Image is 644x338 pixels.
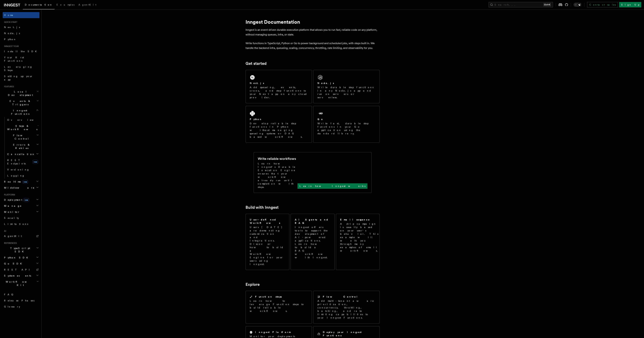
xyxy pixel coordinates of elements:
[3,85,14,88] span: Features
[3,197,39,203] button: Deploymentnew
[250,226,285,266] p: Users [DATE] are demanding customization and integrations. Discover how to build a Workflow Engin...
[3,261,39,267] button: Go SDK
[619,2,641,7] a: Sign Up
[3,210,20,214] span: Monitor
[3,54,39,64] a: Your first Functions
[3,73,39,83] a: Setting up your app
[23,198,29,202] span: new
[3,255,39,261] button: Python SDK
[246,70,312,103] a: Next.jsAdd queueing, events, crons, and step functions to your Next app on any cloud provider.
[3,48,39,54] a: Install the SDK
[4,235,22,237] span: AgentKit
[313,70,380,103] a: Node.jsWrite durable step functions in any Node.js app and run on servers or serverless.
[4,268,33,271] span: REST API
[3,245,39,255] button: TypeScript SDK
[255,330,291,334] h2: Inngest Platform
[23,1,55,9] a: Documentation
[587,2,618,7] a: Contact sales
[3,36,39,42] a: Python
[57,3,74,6] span: Examples
[33,160,38,164] span: new
[295,218,331,225] h2: AI Agents and RAG
[317,81,334,85] h2: Node.js
[3,185,39,191] button: Middleware
[4,26,20,29] span: Next.js
[298,183,367,189] a: Learn how Inngest works
[3,45,19,48] span: Inngest tour
[3,262,24,265] span: Go SDK
[4,65,32,72] span: Leveraging Steps
[3,256,30,259] span: Python SDK
[336,214,380,270] a: Email sequenceA drip campaign is usually based on your user's behavior. This example will walk yo...
[246,19,380,25] h1: Inngest Documentation
[3,291,39,298] a: FAQ
[3,180,28,183] span: Realtime
[3,204,22,208] span: Manage
[3,280,37,287] span: Workflow Kit
[3,89,39,98] button: Local Development
[340,222,380,252] p: A drip campaign is usually based on your user's behavior. This example will walk you through many...
[246,282,260,287] a: Explore
[295,226,331,259] p: Inngest offers tools to support the development of AI-powered applications. Learn how to build a ...
[3,246,36,253] span: TypeScript SDK
[3,274,31,277] span: System events
[3,64,39,73] a: Leveraging Steps
[76,1,98,9] a: AgentKit
[22,180,28,184] span: new
[4,217,19,219] span: Security
[3,298,39,304] a: Release Phases
[55,1,76,9] a: Examples
[78,3,96,6] span: AgentKit
[4,32,20,35] span: Node.js
[250,118,262,121] h2: Python
[6,143,36,150] span: Errors & Retries
[6,157,39,167] a: REST Endpointsnew
[313,291,380,324] a: Flow ControlAdd multi-tenant aware prioritization, concurrency, throttling, batching, and rate li...
[543,3,551,6] kbd: Ctrl+K
[246,106,312,143] a: PythonDevelop reliable step functions in Python without managing queueing systems or DAG based wo...
[3,273,39,279] button: System events
[3,233,39,239] a: AgentKit
[4,75,33,81] span: Setting up your app
[258,162,298,189] p: Learn how Inngest's Durable Execution Engine ensures that your workflow already run until complet...
[3,193,15,196] span: Platform
[3,198,29,201] span: Deployment
[4,223,28,225] span: Limitations
[250,299,308,313] p: Learn how to leverage Function steps to build reliable workflows.
[4,293,15,296] span: FAQ
[3,107,39,117] button: Inngest Functions
[7,174,25,177] span: Logging
[6,167,39,173] a: Versioning
[4,305,20,308] span: Glossary
[6,173,39,179] a: Logging
[246,41,380,50] p: Write functions in TypeScript, Python or Go to power background and scheduled jobs, with steps bu...
[6,117,39,123] a: Overview
[3,267,39,273] a: REST API
[25,3,52,6] span: Documentation
[323,295,358,298] h2: Flow Control
[6,124,37,131] span: Steps & Workflows
[6,152,35,156] span: Cancellation
[3,230,6,232] span: AI
[340,218,370,221] h2: Email sequence
[3,24,39,30] a: Next.js
[255,295,282,298] h2: Function steps
[3,117,39,179] div: Inngest Functions
[7,168,29,171] span: Versioning
[3,30,39,36] a: Node.js
[317,299,375,319] p: Add multi-tenant aware prioritization, concurrency, throttling, batching, and rate limiting capab...
[3,90,37,97] span: Local Development
[313,106,380,143] a: GoWrite fast, durable step functions in your Go application using the standard library.
[3,98,39,107] button: Events & Triggers
[7,119,42,121] span: Overview
[246,28,380,37] p: Inngest is an event-driven durable execution platform that allows you to run fast, reliable code ...
[3,12,39,18] a: Home
[4,299,34,302] span: Release Phases
[246,291,312,324] a: Function stepsLearn how to leverage Function steps to build reliable workflows.
[6,132,39,142] button: Flow Control
[317,86,375,99] p: Write durable step functions in any Node.js app and run on servers or serverless.
[3,242,17,244] span: References
[4,13,13,17] span: Home
[6,142,39,151] button: Errors & Retries
[3,221,39,227] a: Limitations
